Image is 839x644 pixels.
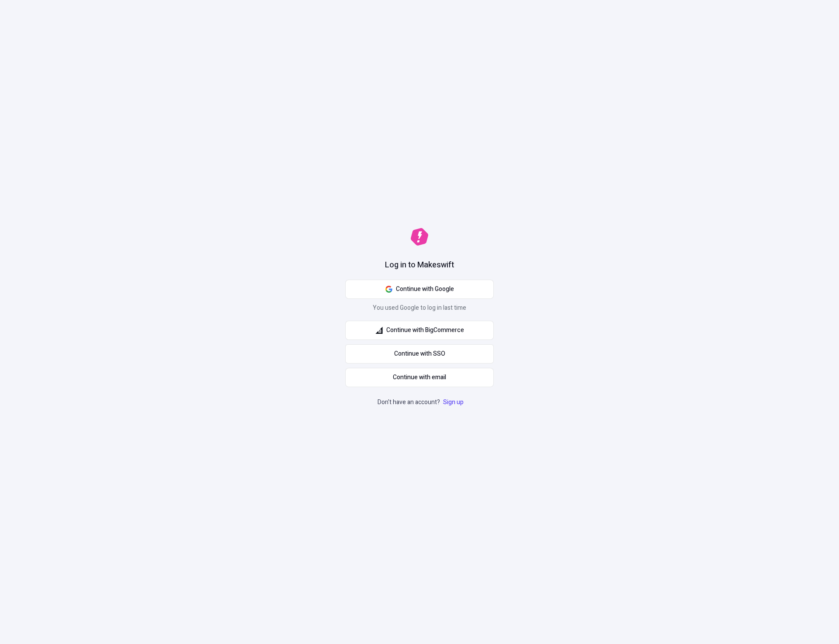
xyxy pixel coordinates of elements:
span: Continue with BigCommerce [386,325,464,335]
p: Don't have an account? [378,398,465,407]
span: Continue with Google [396,284,454,294]
h1: Log in to Makeswift [385,260,454,271]
button: Continue with Google [345,280,494,299]
button: Continue with BigCommerce [345,321,494,340]
p: You used Google to log in last time [345,303,494,316]
a: Sign up [441,398,465,407]
a: Continue with SSO [345,344,494,364]
button: Continue with email [345,368,494,387]
span: Continue with email [393,373,446,382]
